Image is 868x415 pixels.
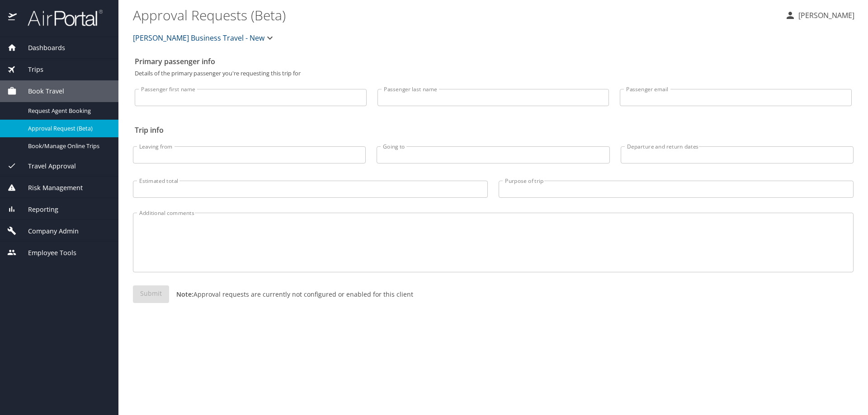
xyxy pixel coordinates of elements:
[129,29,279,47] button: [PERSON_NAME] Business Travel - New
[17,183,83,193] span: Risk Management
[133,32,264,44] span: [PERSON_NAME] Business Travel - New
[133,1,778,29] h1: Approval Requests (Beta)
[17,86,64,96] span: Book Travel
[17,205,58,214] span: Reporting
[781,7,858,23] button: [PERSON_NAME]
[18,9,103,27] img: airportal-logo.png
[135,123,852,137] h2: Trip info
[169,289,413,299] p: Approval requests are currently not configured or enabled for this client
[17,43,65,53] span: Dashboards
[17,226,79,236] span: Company Admin
[8,9,18,27] img: icon-airportal.png
[28,142,108,150] span: Book/Manage Online Trips
[176,290,193,298] strong: Note:
[796,10,854,21] p: [PERSON_NAME]
[135,70,852,76] p: Details of the primary passenger you're requesting this trip for
[135,54,852,69] h2: Primary passenger info
[17,248,76,258] span: Employee Tools
[28,124,108,133] span: Approval Request (Beta)
[17,161,76,171] span: Travel Approval
[17,65,43,75] span: Trips
[28,107,108,115] span: Request Agent Booking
